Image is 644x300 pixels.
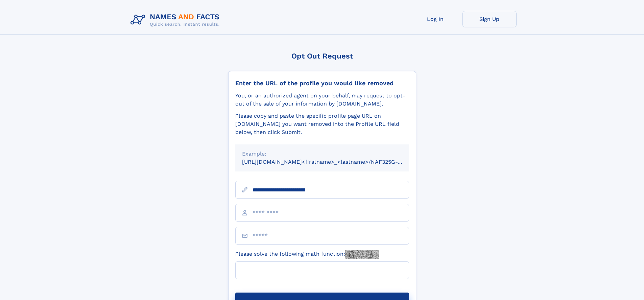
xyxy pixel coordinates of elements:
img: Logo Names and Facts [128,11,225,29]
small: [URL][DOMAIN_NAME]<firstname>_<lastname>/NAF325G-xxxxxxxx [242,159,422,165]
label: Please solve the following math function: [235,250,379,259]
div: Opt Out Request [228,52,416,60]
div: Enter the URL of the profile you would like removed [235,79,409,87]
div: You, or an authorized agent on your behalf, may request to opt-out of the sale of your informatio... [235,92,409,108]
div: Example: [242,150,402,158]
div: Please copy and paste the specific profile page URL on [DOMAIN_NAME] you want removed into the Pr... [235,112,409,136]
a: Sign Up [462,11,517,27]
a: Log In [408,11,462,27]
